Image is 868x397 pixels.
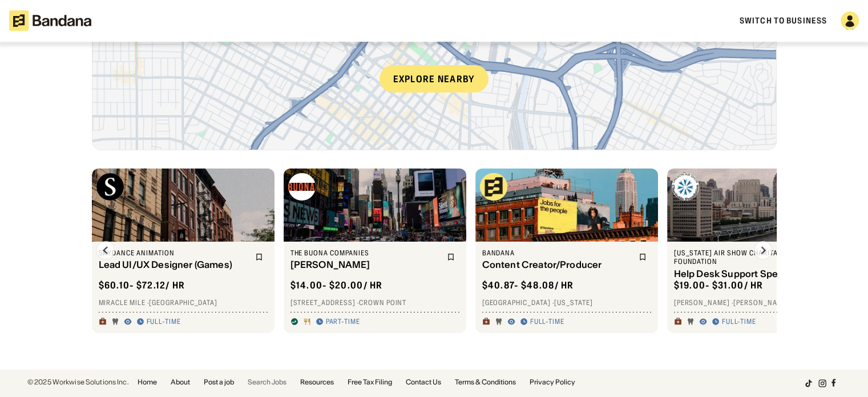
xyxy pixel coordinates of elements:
div: $ 14.00 - $20.00 / hr [290,279,383,291]
img: Right Arrow [754,241,772,259]
div: Lead UI/UX Designer (Games) [99,259,248,270]
div: Bandana [482,248,632,258]
a: Free Tax Filing [348,379,392,386]
a: Terms & Conditions [455,379,516,386]
img: Bandana logotype [9,10,91,31]
a: Skydance Animation logoSkydance AnimationLead UI/UX Designer (Games)$60.10- $72.12/ hrMiracle Mil... [92,169,274,333]
a: Home [138,379,157,386]
div: Help Desk Support Specialist [674,268,823,279]
div: [GEOGRAPHIC_DATA] · [US_STATE] [482,298,651,307]
img: Oregon Air Show Charitable Foundation logo [672,173,699,200]
div: [STREET_ADDRESS] · Crown Point [290,298,459,307]
a: Switch to Business [740,15,827,26]
div: Full-time [530,317,565,326]
a: Oregon Air Show Charitable Foundation logo[US_STATE] Air Show Charitable FoundationHelp Desk Supp... [667,169,850,333]
a: Bandana logoBandanaContent Creator/Producer$40.87- $48.08/ hr[GEOGRAPHIC_DATA] ·[US_STATE]Full-time [475,169,658,333]
img: Bandana logo [480,173,507,200]
div: Part-time [326,317,361,326]
div: $ 60.10 - $72.12 / hr [99,279,185,291]
div: Explore nearby [380,65,489,93]
div: Full-time [722,317,757,326]
a: Post a job [204,379,234,386]
div: Skydance Animation [99,248,248,258]
a: Resources [300,379,334,386]
a: Contact Us [406,379,441,386]
a: Search Jobs [248,379,286,386]
div: [PERSON_NAME] · [PERSON_NAME] [674,298,843,307]
div: Full-time [147,317,181,326]
div: Content Creator/Producer [482,259,632,270]
div: $ 19.00 - $31.00 / hr [674,279,764,291]
a: About [171,379,190,386]
a: The Buona Companies logoThe Buona Companies[PERSON_NAME]$14.00- $20.00/ hr[STREET_ADDRESS] ·Crown... [284,169,466,333]
div: [US_STATE] Air Show Charitable Foundation [674,248,823,266]
img: Left Arrow [96,241,115,259]
img: Skydance Animation logo [96,173,124,200]
div: $ 40.87 - $48.08 / hr [482,279,574,291]
div: The Buona Companies [290,248,440,258]
div: [PERSON_NAME] [290,259,440,270]
img: The Buona Companies logo [288,173,316,200]
div: Miracle Mile · [GEOGRAPHIC_DATA] [99,298,268,307]
a: Explore nearby [92,8,776,150]
a: Privacy Policy [530,379,575,386]
div: © 2025 Workwise Solutions Inc. [27,379,128,386]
